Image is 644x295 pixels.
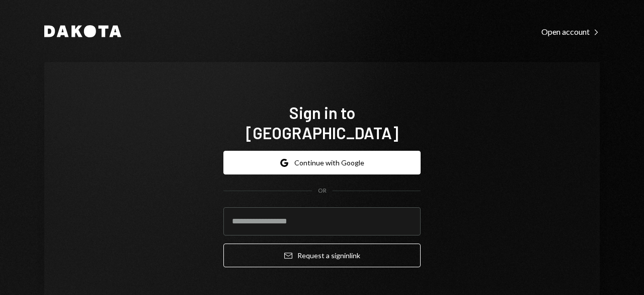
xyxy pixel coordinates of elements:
h1: Sign in to [GEOGRAPHIC_DATA] [223,102,421,143]
div: OR [318,187,327,195]
button: Continue with Google [223,151,421,174]
a: Open account [541,26,600,37]
button: Request a signinlink [223,244,421,267]
div: Open account [541,27,600,37]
